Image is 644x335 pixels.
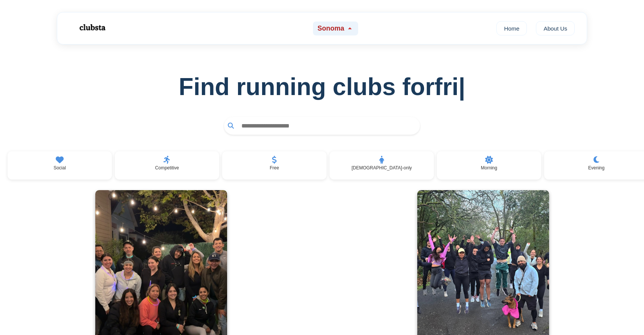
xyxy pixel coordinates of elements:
p: [DEMOGRAPHIC_DATA]-only [351,165,412,171]
a: Home [496,21,527,35]
p: Free [270,165,279,171]
p: Social [53,165,66,171]
a: About Us [536,21,575,35]
p: Evening [588,165,604,171]
p: Morning [481,165,497,171]
img: Logo [69,18,114,37]
span: fri [435,73,465,101]
span: | [459,73,465,100]
p: Competitive [155,165,179,171]
span: Sonoma [317,25,344,32]
h1: Find running clubs for [12,73,632,101]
